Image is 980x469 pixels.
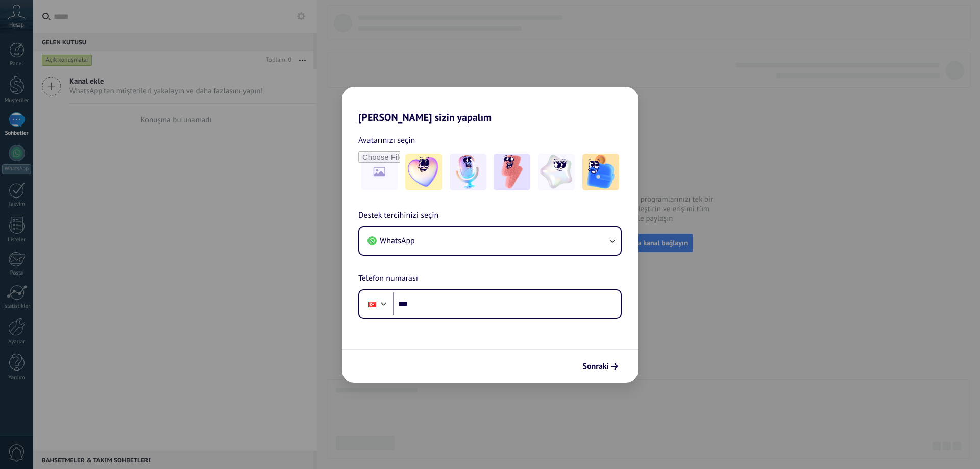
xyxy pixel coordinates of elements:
[578,358,623,375] button: Sonraki
[380,236,415,246] span: WhatsApp
[359,227,621,255] button: WhatsApp
[405,154,442,190] img: -1.jpeg
[538,154,575,190] img: -4.jpeg
[450,154,486,190] img: -2.jpeg
[358,134,415,147] span: Avatarınızı seçin
[342,87,638,124] h2: [PERSON_NAME] sizin yapalım
[494,154,530,190] img: -3.jpeg
[582,363,609,370] span: Sonraki
[358,209,438,223] span: Destek tercihinizi seçin
[582,154,619,190] img: -5.jpeg
[362,293,382,315] div: Turkey: + 90
[358,272,418,285] span: Telefon numarası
